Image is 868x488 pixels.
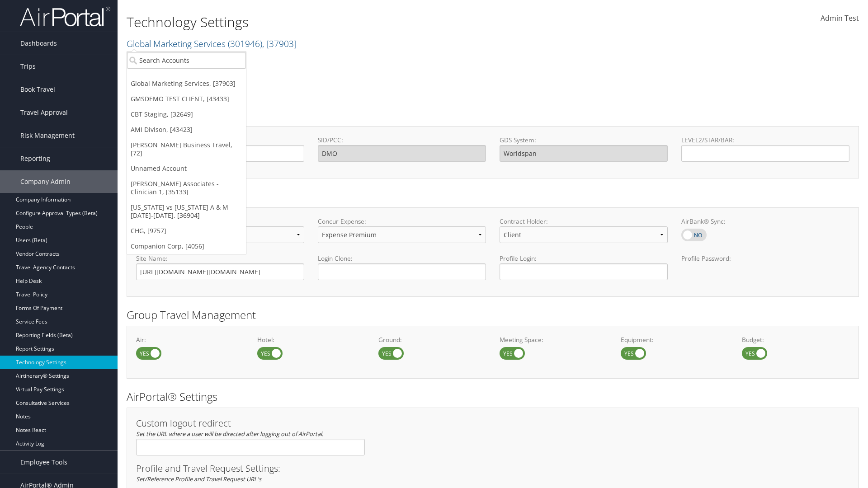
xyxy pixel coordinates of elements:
[821,13,859,23] span: Admin Test
[500,263,668,280] input: Profile Login:
[136,475,261,483] em: Set/Reference Profile and Travel Request URL's
[127,239,246,254] a: Companion Corp, [4056]
[136,254,304,263] label: Site Name:
[500,217,668,226] label: Contract Holder:
[821,5,859,33] a: Admin Test
[127,161,246,176] a: Unnamed Account
[20,6,110,27] img: airportal-logo.png
[742,335,849,344] label: Budget:
[127,107,246,122] a: CBT Staging, [32649]
[127,13,615,32] h1: Technology Settings
[127,76,246,91] a: Global Marketing Services, [37903]
[20,170,71,193] span: Company Admin
[318,136,486,145] label: SID/PCC:
[228,38,262,50] span: ( 301946 )
[127,189,859,204] h2: Online Booking Tool
[127,176,246,200] a: [PERSON_NAME] Associates - Clinician 1, [35133]
[127,200,246,223] a: [US_STATE] vs [US_STATE] A & M [DATE]-[DATE], [36904]
[20,124,75,147] span: Risk Management
[127,307,859,323] h2: Group Travel Management
[20,451,67,474] span: Employee Tools
[257,335,365,344] label: Hotel:
[127,122,246,137] a: AMI Divison, [43423]
[20,101,68,124] span: Travel Approval
[318,217,486,226] label: Concur Expense:
[136,419,365,428] h3: Custom logout redirect
[127,52,246,69] input: Search Accounts
[500,335,607,344] label: Meeting Space:
[378,335,486,344] label: Ground:
[20,32,57,55] span: Dashboards
[127,389,859,404] h2: AirPortal® Settings
[262,38,297,50] span: , [ 37903 ]
[621,335,728,344] label: Equipment:
[136,464,849,473] h3: Profile and Travel Request Settings:
[681,217,849,226] label: AirBank® Sync:
[500,254,668,280] label: Profile Login:
[20,78,55,101] span: Book Travel
[136,335,244,344] label: Air:
[127,91,246,107] a: GMSDEMO TEST CLIENT, [43433]
[681,254,849,280] label: Profile Password:
[20,147,50,170] span: Reporting
[127,108,852,123] h2: GDS
[127,223,246,239] a: CHG, [9757]
[318,254,486,263] label: Login Clone:
[681,136,849,145] label: LEVEL2/STAR/BAR:
[500,136,668,145] label: GDS System:
[136,430,323,438] em: Set the URL where a user will be directed after logging out of AirPortal.
[681,229,707,241] label: AirBank® Sync
[20,55,36,78] span: Trips
[127,137,246,161] a: [PERSON_NAME] Business Travel, [72]
[127,38,297,50] a: Global Marketing Services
